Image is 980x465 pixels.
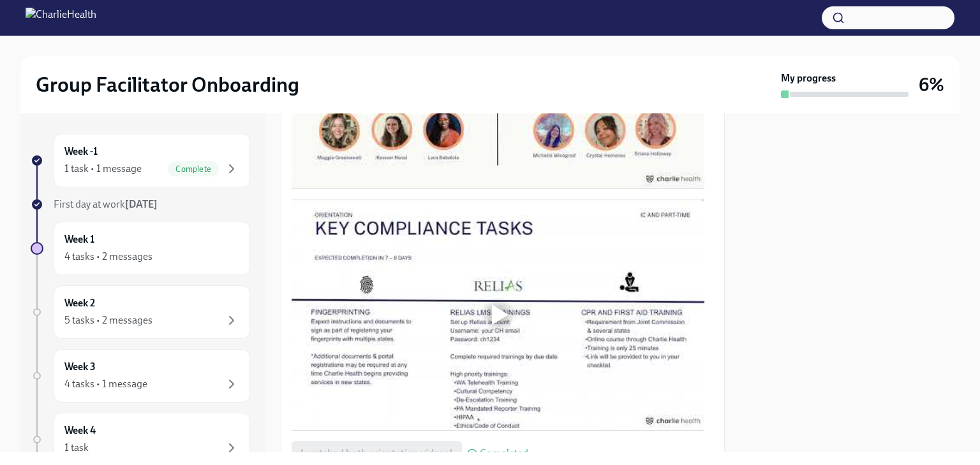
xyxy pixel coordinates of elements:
[64,296,95,310] h6: Week 2
[781,71,836,85] strong: My progress
[64,145,98,159] h6: Week -1
[31,222,250,275] a: Week 14 tasks • 2 messages
[26,8,96,28] img: CharlieHealth
[31,134,250,187] a: Week -11 task • 1 messageComplete
[31,349,250,403] a: Week 34 tasks • 1 message
[64,162,142,176] div: 1 task • 1 message
[36,72,299,97] h2: Group Facilitator Onboarding
[64,232,94,247] h6: Week 1
[64,360,96,374] h6: Week 3
[64,424,96,438] h6: Week 4
[54,198,158,210] span: First day at work
[919,73,944,96] h3: 6%
[64,313,152,327] div: 5 tasks • 2 messages
[64,441,89,455] div: 1 task
[31,197,250,211] a: First day at work[DATE]
[168,164,219,174] span: Complete
[64,377,147,391] div: 4 tasks • 1 message
[125,198,158,210] strong: [DATE]
[64,250,152,264] div: 4 tasks • 2 messages
[31,285,250,339] a: Week 25 tasks • 2 messages
[480,448,528,459] span: Completed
